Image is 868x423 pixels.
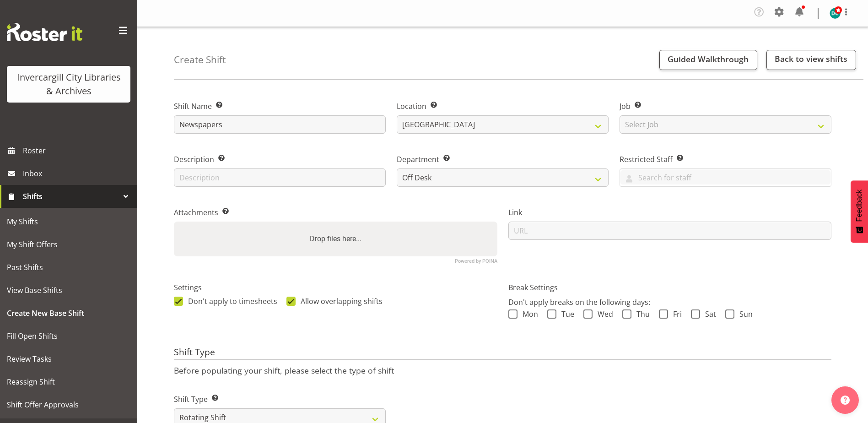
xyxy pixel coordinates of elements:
[620,101,831,112] label: Job
[841,396,850,405] img: help-xxl-2.png
[174,115,386,134] input: Shift Name
[508,297,832,308] p: Don't apply breaks on the following days:
[296,297,383,306] span: Allow overlapping shifts
[2,325,135,347] a: Fill Open Shifts
[766,50,856,70] a: Back to view shifts
[734,309,753,319] span: Sun
[16,70,121,98] div: Invercargill City Libraries & Archives
[7,23,82,41] img: Rosterit website logo
[659,50,757,70] button: Guided Walkthrough
[174,207,497,218] label: Attachments
[7,260,130,274] span: Past Shifts
[174,154,386,165] label: Description
[556,309,574,319] span: Tue
[174,282,497,293] label: Settings
[508,207,832,218] label: Link
[23,167,133,180] span: Inbox
[508,282,832,293] label: Break Settings
[7,375,130,389] span: Reassign Shift
[851,180,868,243] button: Feedback - Show survey
[7,329,130,343] span: Fill Open Shifts
[174,365,831,375] p: Before populating your shift, please select the type of shift
[174,101,386,112] label: Shift Name
[518,309,538,319] span: Mon
[174,347,831,360] h4: Shift Type
[7,238,130,251] span: My Shift Offers
[2,279,135,302] a: View Base Shifts
[306,230,365,248] label: Drop files here...
[174,168,386,187] input: Description
[2,256,135,279] a: Past Shifts
[7,283,130,297] span: View Base Shifts
[631,309,650,319] span: Thu
[2,233,135,256] a: My Shift Offers
[593,309,613,319] span: Wed
[23,190,119,203] span: Shifts
[508,222,832,240] input: URL
[668,54,749,65] span: Guided Walkthrough
[700,309,716,319] span: Sat
[2,370,135,393] a: Reassign Shift
[620,154,831,165] label: Restricted Staff
[7,306,130,320] span: Create New Base Shift
[174,54,226,65] h4: Create Shift
[397,154,609,165] label: Department
[2,210,135,233] a: My Shifts
[23,144,133,157] span: Roster
[2,302,135,325] a: Create New Base Shift
[7,352,130,366] span: Review Tasks
[174,394,386,405] label: Shift Type
[7,398,130,412] span: Shift Offer Approvals
[830,8,841,19] img: donald-cunningham11616.jpg
[2,347,135,370] a: Review Tasks
[668,309,682,319] span: Fri
[397,101,609,112] label: Location
[2,393,135,416] a: Shift Offer Approvals
[620,170,831,184] input: Search for staff
[183,297,277,306] span: Don't apply to timesheets
[455,259,497,263] a: Powered by PQINA
[7,215,130,228] span: My Shifts
[855,190,863,222] span: Feedback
